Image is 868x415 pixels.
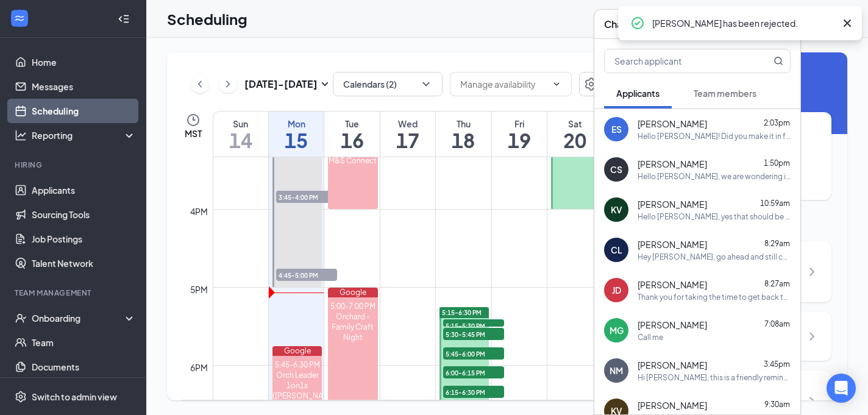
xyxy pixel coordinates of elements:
[32,391,117,403] div: Switch to admin view
[611,204,622,216] div: KV
[328,288,377,297] div: Google
[764,118,790,127] span: 2:03pm
[276,269,337,281] span: 4:45-5:00 PM
[764,400,790,409] span: 9:30am
[420,78,432,90] svg: ChevronDown
[272,346,322,356] div: Google
[638,118,707,130] span: [PERSON_NAME]
[269,118,324,130] div: Mon
[436,112,491,157] a: September 18, 2025
[15,160,133,170] div: Hiring
[638,211,791,222] div: Hello [PERSON_NAME], yes that should be fine. Please let me know if you will be making it in [DATE].
[186,113,201,127] svg: Clock
[638,198,707,210] span: [PERSON_NAME]
[638,372,791,383] div: Hi [PERSON_NAME], this is a friendly reminder. Your interview with [DEMOGRAPHIC_DATA]-fil-A for F...
[760,199,790,208] span: 10:59am
[610,364,623,377] div: NM
[213,112,268,157] a: September 14, 2025
[436,130,491,151] h1: 18
[638,238,707,250] span: [PERSON_NAME]
[324,112,379,157] a: September 16, 2025
[805,394,819,408] svg: ChevronRight
[605,49,749,73] input: Search applicant
[492,112,547,157] a: September 19, 2025
[460,77,547,91] input: Manage availability
[443,328,504,340] span: 5:30-5:45 PM
[492,130,547,151] h1: 19
[443,386,504,398] span: 6:15-6:30 PM
[32,178,136,202] a: Applicants
[612,284,621,296] div: JD
[118,13,130,25] svg: Collapse
[638,399,707,411] span: [PERSON_NAME]
[32,312,126,324] div: Onboarding
[15,391,27,403] svg: Settings
[638,252,791,262] div: Hey [PERSON_NAME], go ahead and still come in for your interview! We just wouldn't be able to hav...
[13,12,26,24] svg: WorkstreamLogo
[610,163,622,176] div: CS
[764,158,790,168] span: 1:50pm
[764,360,790,369] span: 3:45pm
[840,16,855,30] svg: Cross
[333,72,443,96] button: Calendars (2)ChevronDown
[611,123,622,135] div: ES
[547,118,602,130] div: Sat
[276,191,337,203] span: 3:45-4:00 PM
[611,244,622,256] div: CL
[188,283,210,296] div: 5pm
[652,16,835,30] div: [PERSON_NAME] has been rejected.
[827,374,856,403] div: Open Intercom Messenger
[638,319,707,331] span: [PERSON_NAME]
[272,370,322,411] div: Orch Leader 1on1s ([PERSON_NAME] )
[604,18,626,31] h3: Chat
[638,332,663,342] div: Call me
[638,359,707,371] span: [PERSON_NAME]
[32,50,136,74] a: Home
[638,292,791,302] div: Thank you for taking the time to get back to me so early I really look forward to working with you
[443,347,504,360] span: 5:45-6:00 PM
[188,361,210,374] div: 6pm
[32,227,136,251] a: Job Postings
[32,330,136,355] a: Team
[380,118,435,130] div: Wed
[324,130,379,151] h1: 16
[15,129,27,141] svg: Analysis
[436,118,491,130] div: Thu
[616,88,660,99] span: Applicants
[552,79,561,89] svg: ChevronDown
[269,130,324,151] h1: 15
[269,112,324,157] a: September 15, 2025
[219,75,237,93] button: ChevronRight
[244,77,318,91] h3: [DATE] - [DATE]
[328,301,377,311] div: 5:00-7:00 PM
[32,129,137,141] div: Reporting
[32,355,136,379] a: Documents
[167,9,247,29] h1: Scheduling
[32,251,136,275] a: Talent Network
[579,72,603,96] button: Settings
[191,75,209,93] button: ChevronLeft
[328,155,377,166] div: M&S Connect
[213,130,268,151] h1: 14
[213,118,268,130] div: Sun
[764,279,790,288] span: 8:27am
[547,130,602,151] h1: 20
[328,311,377,342] div: Orchard - Family Craft Night
[638,171,791,182] div: Hello [PERSON_NAME], we are wondering if you are going to be attending your interview [DATE]?
[774,56,783,66] svg: MagnifyingGlass
[610,324,624,336] div: MG
[764,239,790,248] span: 8:29am
[638,131,791,141] div: Hello [PERSON_NAME]! Did you make it in for your interview? Someone said you arrived but did not ...
[442,308,482,317] span: 5:15-6:30 PM
[272,360,322,370] div: 5:45-6:30 PM
[805,264,819,279] svg: ChevronRight
[638,158,707,170] span: [PERSON_NAME]
[324,118,379,130] div: Tue
[32,99,136,123] a: Scheduling
[188,205,210,218] div: 4pm
[764,319,790,328] span: 7:08am
[443,366,504,378] span: 6:00-6:15 PM
[630,16,645,30] svg: CheckmarkCircle
[443,319,504,332] span: 5:15-5:30 PM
